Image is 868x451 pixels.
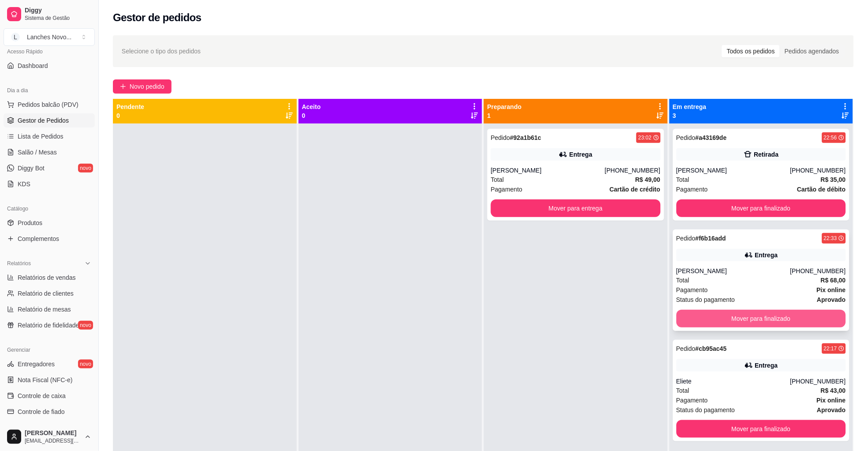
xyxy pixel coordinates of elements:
div: Eliete [677,377,790,386]
span: Controle de fiado [18,407,65,416]
strong: R$ 68,00 [821,277,846,284]
a: Salão / Mesas [4,145,95,159]
span: [PERSON_NAME] [25,429,81,437]
span: Relatórios de vendas [18,273,76,282]
span: Produtos [18,218,42,227]
div: 22:33 [824,235,837,242]
strong: # f6b16add [696,235,726,242]
span: Diggy Bot [18,164,45,173]
span: Pedidos balcão (PDV) [18,100,79,109]
strong: Cartão de crédito [610,186,660,193]
a: KDS [4,177,95,191]
span: Status do pagamento [677,295,735,304]
button: Mover para finalizado [677,420,846,438]
a: Dashboard [4,59,95,73]
strong: R$ 35,00 [821,176,846,183]
span: Pedido [677,345,696,352]
div: [PHONE_NUMBER] [790,377,846,386]
a: Relatório de clientes [4,286,95,301]
button: [PERSON_NAME][EMAIL_ADDRESS][DOMAIN_NAME] [4,426,95,447]
span: Entregadores [18,360,55,368]
div: Entrega [755,251,778,259]
p: Preparando [487,102,522,111]
div: Todos os pedidos [722,45,780,57]
span: Dashboard [18,61,48,70]
div: [PHONE_NUMBER] [790,267,846,275]
span: L [11,33,20,41]
strong: R$ 43,00 [821,387,846,394]
span: [EMAIL_ADDRESS][DOMAIN_NAME] [25,437,81,444]
span: Sistema de Gestão [25,15,91,22]
a: Relatório de fidelidadenovo [4,318,95,332]
div: [PERSON_NAME] [491,166,605,175]
span: KDS [18,180,30,188]
div: Entrega [569,150,592,159]
p: 0 [302,111,321,120]
div: Dia a dia [4,83,95,98]
div: [PHONE_NUMBER] [790,166,846,175]
p: 0 [116,111,144,120]
div: Gerenciar [4,343,95,357]
span: Relatórios [7,260,31,267]
span: Total [491,175,504,184]
span: Selecione o tipo dos pedidos [122,46,201,56]
span: Pedido [677,235,696,242]
p: Pendente [116,102,144,111]
div: [PERSON_NAME] [677,166,790,175]
p: 1 [487,111,522,120]
a: Diggy Botnovo [4,161,95,175]
div: 22:17 [824,345,837,352]
h2: Gestor de pedidos [113,11,202,25]
strong: aprovado [817,296,846,303]
span: Pedido [491,134,510,141]
button: Mover para finalizado [677,310,846,327]
strong: R$ 49,00 [636,176,661,183]
a: Nota Fiscal (NFC-e) [4,373,95,387]
strong: aprovado [817,406,846,413]
button: Pedidos balcão (PDV) [4,98,95,112]
div: Lanches Novo ... [27,33,71,41]
span: Pagamento [677,395,708,405]
span: Pagamento [491,184,523,194]
span: Lista de Pedidos [18,132,64,141]
div: [PERSON_NAME] [677,267,790,275]
span: Nota Fiscal (NFC-e) [18,376,72,384]
button: Mover para entrega [491,199,661,217]
div: Retirada [754,150,779,159]
a: Relatórios de vendas [4,271,95,285]
a: Gestor de Pedidos [4,113,95,128]
p: 3 [673,111,707,120]
strong: Cartão de débito [797,186,846,193]
a: Complementos [4,232,95,246]
a: Produtos [4,216,95,230]
a: Controle de fiado [4,405,95,419]
span: Pagamento [677,285,708,295]
span: Pagamento [677,184,708,194]
strong: # cb95ac45 [696,345,727,352]
a: Entregadoresnovo [4,357,95,371]
p: Em entrega [673,102,707,111]
div: 22:56 [824,134,837,141]
div: Acesso Rápido [4,45,95,59]
span: Status do pagamento [677,405,735,415]
span: Salão / Mesas [18,148,57,157]
span: Pedido [677,134,696,141]
div: [PHONE_NUMBER] [605,166,660,175]
p: Aceito [302,102,321,111]
div: Catálogo [4,202,95,216]
strong: # 92a1b61c [510,134,542,141]
span: Total [677,275,690,285]
div: Entrega [755,361,778,370]
a: Controle de caixa [4,389,95,403]
strong: Pix online [817,286,846,293]
span: Complementos [18,234,59,243]
strong: # a43169de [696,134,727,141]
button: Mover para finalizado [677,199,846,217]
span: Diggy [25,7,91,15]
span: Total [677,386,690,395]
strong: Pix online [817,397,846,404]
div: Pedidos agendados [780,45,844,57]
span: Gestor de Pedidos [18,116,69,125]
span: Relatório de fidelidade [18,321,79,330]
button: Select a team [4,28,95,46]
